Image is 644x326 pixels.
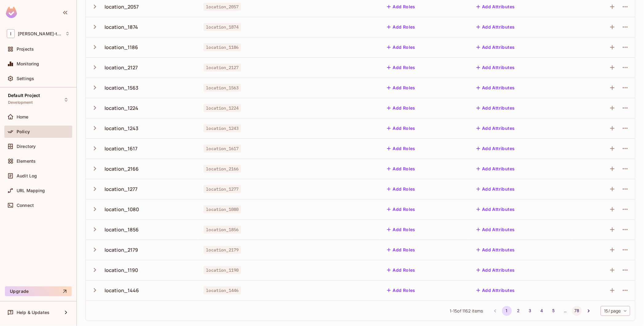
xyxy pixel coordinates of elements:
span: location_1190 [203,266,241,274]
button: Add Roles [385,225,418,235]
span: location_2127 [203,64,241,72]
button: Add Attributes [474,83,517,93]
button: Upgrade [5,286,72,296]
button: Add Attributes [474,22,517,32]
div: location_1874 [105,24,138,30]
button: page 1 [502,306,512,316]
span: Home [17,114,29,119]
span: Development [8,100,33,105]
button: Add Roles [385,22,418,32]
span: location_1874 [203,23,241,31]
span: location_1243 [203,124,241,132]
div: location_2179 [105,246,138,253]
button: Add Roles [385,123,418,133]
span: Default Project [8,93,40,98]
button: Add Attributes [474,225,517,235]
button: Go to page 5 [549,306,559,316]
div: … [560,308,570,314]
button: Add Attributes [474,123,517,133]
span: location_1186 [203,43,241,51]
div: location_2127 [105,64,138,71]
button: Go to page 78 [572,306,582,316]
div: location_1617 [105,145,138,152]
span: Settings [17,76,34,81]
button: Add Roles [385,42,418,52]
span: location_1446 [203,286,241,294]
button: Add Attributes [474,63,517,72]
span: location_1563 [203,84,241,92]
div: location_1186 [105,44,138,51]
nav: pagination navigation [489,306,595,316]
span: location_2166 [203,165,241,173]
div: location_2166 [105,165,139,172]
button: Add Attributes [474,245,517,255]
button: Add Roles [385,164,418,174]
button: Go to page 4 [537,306,547,316]
span: location_2179 [203,246,241,254]
button: Go to page 3 [525,306,535,316]
button: Add Roles [385,265,418,275]
span: location_2057 [203,3,241,11]
span: location_1224 [203,104,241,112]
img: SReyMgAAAABJRU5ErkJggg== [6,7,17,18]
div: location_1243 [105,125,139,132]
div: 15 / page [601,306,630,316]
button: Go to page 2 [514,306,523,316]
span: location_1617 [203,145,241,153]
span: Audit Log [17,173,37,178]
span: location_1277 [203,185,241,193]
button: Add Roles [385,245,418,255]
button: Go to next page [584,306,594,316]
button: Add Roles [385,63,418,72]
div: location_2057 [105,3,139,10]
button: Add Attributes [474,184,517,194]
span: Directory [17,144,36,149]
span: Monitoring [17,61,39,66]
span: Workspace: Ignacio-test [18,31,62,36]
div: location_1446 [105,287,139,294]
span: Policy [17,129,30,134]
span: Connect [17,203,34,208]
span: Projects [17,47,34,52]
div: location_1277 [105,186,138,192]
button: Add Attributes [474,2,517,12]
div: location_1563 [105,84,139,91]
button: Add Attributes [474,144,517,153]
button: Add Roles [385,204,418,214]
button: Add Attributes [474,204,517,214]
button: Add Roles [385,2,418,12]
button: Add Roles [385,83,418,93]
span: location_1856 [203,226,241,234]
div: location_1080 [105,206,139,213]
button: Add Roles [385,103,418,113]
span: 1 - 15 of 1162 items [450,308,483,314]
button: Add Attributes [474,103,517,113]
div: location_1190 [105,267,138,274]
span: URL Mapping [17,188,45,193]
button: Add Roles [385,184,418,194]
div: location_1856 [105,226,139,233]
div: location_1224 [105,105,139,111]
span: Help & Updates [17,310,49,315]
button: Add Attributes [474,164,517,174]
span: Elements [17,159,36,164]
button: Add Attributes [474,265,517,275]
button: Add Roles [385,144,418,153]
button: Add Roles [385,285,418,295]
button: Add Attributes [474,285,517,295]
button: Add Attributes [474,42,517,52]
span: location_1080 [203,205,241,213]
span: I [7,29,15,38]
